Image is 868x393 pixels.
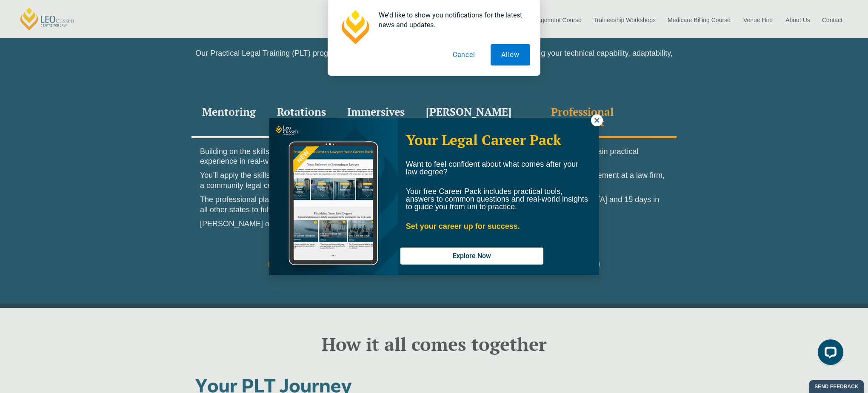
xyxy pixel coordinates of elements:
div: We'd like to show you notifications for the latest news and updates. [372,10,530,30]
button: Cancel [442,44,486,65]
button: Close [591,114,603,126]
img: Woman in yellow blouse holding folders looking to the right and smiling [269,118,398,275]
iframe: LiveChat chat widget [811,336,847,372]
button: Explore Now [400,248,543,265]
span: Your Legal Career Pack [406,131,561,149]
span: Your free Career Pack includes practical tools, answers to common questions and real-world insigh... [406,187,588,211]
strong: Set your career up for success. [406,222,520,231]
span: Want to feel confident about what comes after your law degree? [406,160,579,176]
button: Allow [491,44,530,65]
img: notification icon [338,10,372,44]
